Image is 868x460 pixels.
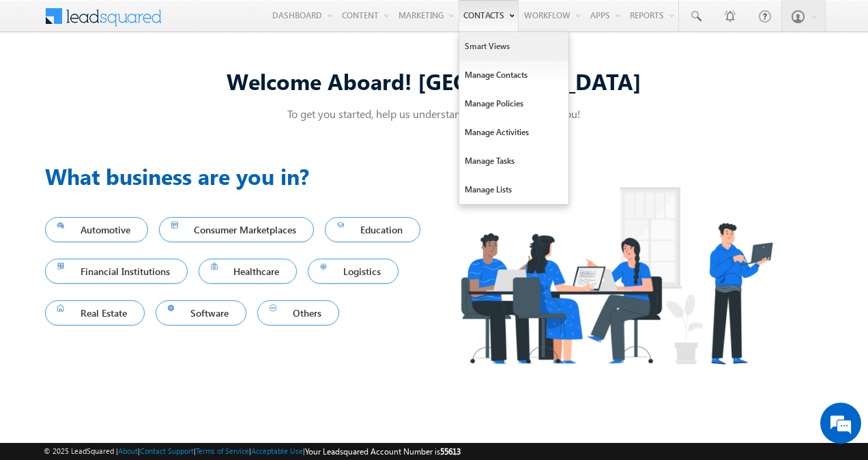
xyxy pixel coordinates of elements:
[440,446,461,457] span: 55613
[57,304,132,322] span: Real Estate
[211,262,285,281] span: Healthcare
[168,304,235,322] span: Software
[337,220,408,239] span: Education
[45,66,823,96] div: Welcome Aboard! [GEOGRAPHIC_DATA]
[434,160,798,391] img: Industry.png
[305,446,461,457] span: Your Leadsquared Account Number is
[459,32,568,61] a: Smart Views
[320,262,386,281] span: Logistics
[140,446,194,455] a: Contact Support
[459,89,568,118] a: Manage Policies
[196,446,249,455] a: Terms of Service
[171,220,302,239] span: Consumer Marketplaces
[57,262,175,281] span: Financial Institutions
[45,106,823,121] p: To get you started, help us understand a few things about you!
[57,220,136,239] span: Automotive
[118,446,138,455] a: About
[251,446,303,455] a: Acceptable Use
[44,445,461,458] span: © 2025 LeadSquared | | | | |
[459,175,568,204] a: Manage Lists
[459,118,568,147] a: Manage Activities
[459,147,568,175] a: Manage Tasks
[270,304,327,322] span: Others
[459,61,568,89] a: Manage Contacts
[45,160,434,192] h3: What business are you in?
